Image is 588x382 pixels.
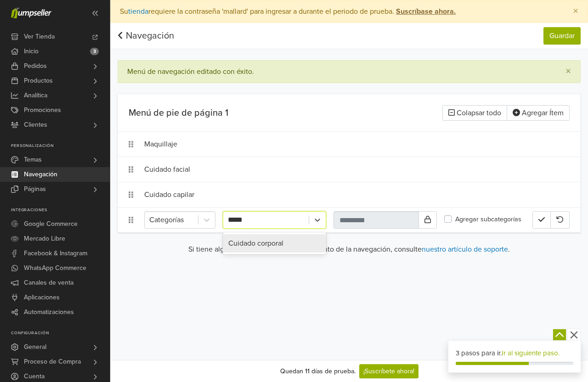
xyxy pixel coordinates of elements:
div: Cuidado capilar [144,186,532,203]
span: Proceso de Compra [24,354,81,369]
span: Automatizaciones [24,305,74,320]
div: Maquillaje [144,135,532,153]
span: Facebook & Instagram [24,246,87,261]
div: Cuidado facial [144,161,532,178]
a: tienda [128,7,148,16]
p: Integraciones [11,208,110,213]
span: Inicio [24,44,39,59]
a: Navegación [118,30,174,41]
label: Agregar subcategorías [455,214,521,225]
strong: Suscríbase ahora. [396,7,456,16]
span: Aplicaciones [24,290,60,305]
a: nuestro artículo de soporte [422,245,508,254]
div: Menú de navegación editado con éxito. [127,67,254,76]
p: Personalización [11,143,110,149]
span: Ver Tienda [24,29,55,44]
span: Clientes [24,118,47,132]
button: Agregar Ítem [507,105,570,121]
span: Promociones [24,103,61,118]
h5: Menú de pie de página 1 [129,107,345,118]
button: Close [564,0,588,22]
button: Guardar [543,27,581,45]
a: Suscríbase ahora. [394,7,456,16]
div: Cuidado corporal [223,234,326,253]
span: Navegación [24,167,57,182]
p: Si tiene alguna duda sobre el funcionamiento de la navegación, consulte . [118,244,581,255]
span: × [565,65,571,78]
span: Canales de venta [24,275,73,290]
span: Analítica [24,88,47,103]
span: Google Commerce [24,217,78,231]
a: Ir al siguiente paso. [502,349,560,357]
span: Páginas [24,182,46,197]
p: Configuración [11,331,110,336]
button: Colapsar todo [442,105,507,121]
span: General [24,340,46,354]
span: 3 [90,48,99,55]
span: WhatsApp Commerce [24,261,86,275]
span: × [573,5,578,18]
span: Temas [24,152,42,167]
span: Mercado Libre [24,231,65,246]
a: ¡Suscríbete ahora! [359,364,418,378]
div: 3 pasos para ir. [456,348,573,359]
span: Productos [24,73,53,88]
div: Quedan 11 días de prueba. [280,366,356,376]
span: Pedidos [24,59,47,73]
